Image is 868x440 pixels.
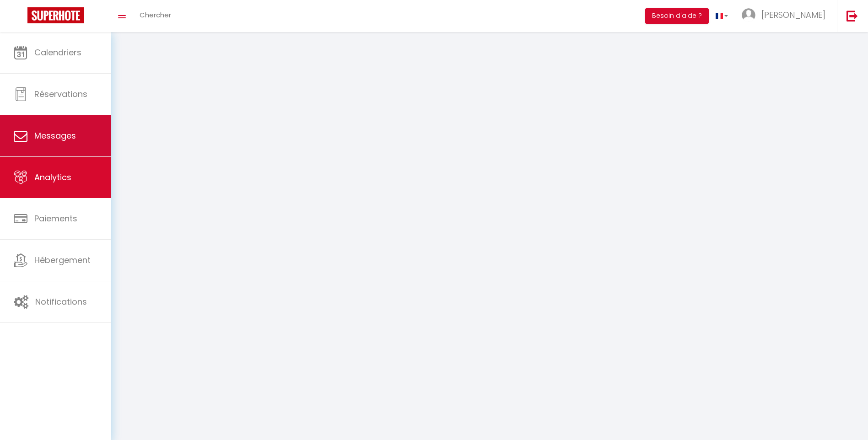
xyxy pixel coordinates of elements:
span: Réservations [34,88,87,100]
span: Paiements [34,213,77,224]
button: Besoin d'aide ? [645,8,709,24]
span: Hébergement [34,254,91,266]
span: Calendriers [34,47,81,58]
img: ... [742,8,755,22]
img: logout [846,10,858,21]
img: Super Booking [27,7,84,23]
span: Analytics [34,172,71,183]
span: Chercher [140,10,171,20]
span: Notifications [35,296,87,307]
span: [PERSON_NAME] [761,9,825,21]
span: Messages [34,130,76,141]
